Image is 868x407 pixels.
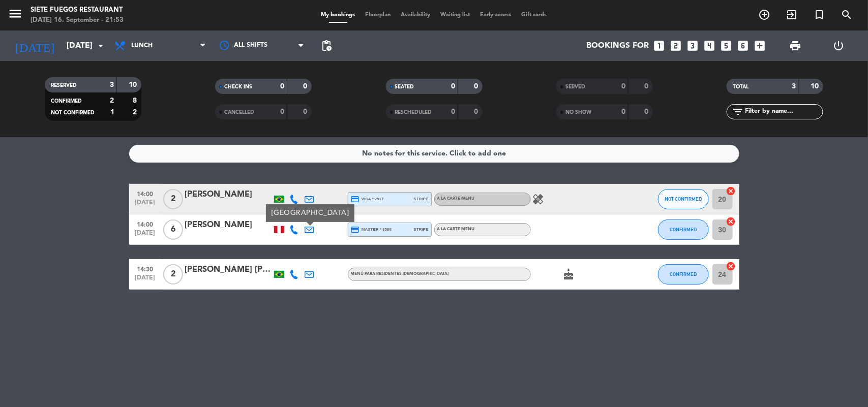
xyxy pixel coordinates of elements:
span: [DATE] [133,230,158,241]
strong: 1 [110,109,114,116]
button: CONFIRMED [658,264,709,285]
strong: 2 [110,97,114,104]
span: Availability [396,12,436,18]
i: add_circle_outline [758,9,770,21]
span: Waiting list [436,12,475,18]
i: cancel [726,216,736,227]
i: cancel [726,186,736,196]
strong: 3 [792,83,796,90]
strong: 0 [280,83,284,90]
strong: 2 [133,109,139,116]
div: No notes for this service. Click to add one [362,148,506,160]
strong: 0 [474,83,480,90]
i: looks_6 [737,39,750,52]
div: [PERSON_NAME] [PERSON_NAME] [185,263,272,276]
strong: 10 [811,83,821,90]
span: Menú para Residentes [DEMOGRAPHIC_DATA] [351,272,449,276]
span: 14:00 [133,218,158,230]
span: SERVED [565,84,585,89]
span: [DATE] [133,199,158,211]
i: credit_card [351,225,360,234]
span: Bookings for [587,41,649,51]
i: search [841,9,853,21]
strong: 0 [451,108,455,115]
span: 14:00 [133,187,158,199]
strong: 0 [451,83,455,90]
span: Lunch [131,42,153,49]
div: LOG OUT [817,30,860,61]
i: menu [8,6,23,21]
strong: 3 [110,81,114,88]
span: NOT CONFIRMED [51,110,95,115]
strong: 0 [644,83,650,90]
strong: 0 [644,108,650,115]
span: A la carte Menu [437,197,475,201]
span: 14:30 [133,263,158,274]
i: power_settings_new [832,40,845,52]
strong: 0 [621,108,625,115]
span: Gift cards [517,12,552,18]
span: 6 [163,220,183,240]
span: RESERVED [51,83,77,88]
span: SEATED [395,84,414,89]
span: [DATE] [133,274,158,286]
span: 2 [163,189,183,209]
i: credit_card [351,195,360,204]
div: [DATE] 16. September - 21:53 [31,15,124,25]
div: [PERSON_NAME] [185,218,272,232]
strong: 0 [280,108,284,115]
span: master * 8508 [351,225,392,234]
strong: 0 [474,108,480,115]
i: turned_in_not [813,9,825,21]
span: NOT CONFIRMED [665,196,702,202]
span: Early-access [475,12,517,18]
i: looks_two [670,39,683,52]
i: looks_3 [686,39,700,52]
strong: 8 [133,97,139,104]
input: Filter by name... [744,106,823,117]
i: cake [563,268,575,280]
span: pending_actions [320,40,333,52]
i: filter_list [732,106,744,118]
span: NO SHOW [565,110,591,115]
i: add_box [754,39,767,52]
button: CONFIRMED [658,220,709,240]
span: Floorplan [361,12,396,18]
span: CHECK INS [224,84,252,89]
span: CANCELLED [224,110,254,115]
i: looks_one [653,39,666,52]
div: [PERSON_NAME] [185,188,272,201]
span: print [789,40,801,52]
strong: 10 [129,81,139,88]
span: My bookings [316,12,361,18]
span: CONFIRMED [51,99,82,104]
button: NOT CONFIRMED [658,189,709,209]
span: stripe [414,226,429,233]
span: CONFIRMED [670,227,697,232]
span: CONFIRMED [670,271,697,277]
i: looks_5 [720,39,733,52]
i: healing [532,193,545,205]
i: looks_4 [703,39,716,52]
i: exit_to_app [786,9,798,21]
span: A la carte Menu [437,227,475,231]
i: [DATE] [8,35,62,57]
i: arrow_drop_down [95,40,107,52]
span: visa * 2917 [351,195,384,204]
strong: 0 [304,108,310,115]
span: stripe [414,196,429,202]
div: Siete Fuegos Restaurant [31,5,124,15]
span: TOTAL [733,84,749,89]
button: menu [8,6,23,25]
strong: 0 [304,83,310,90]
div: [GEOGRAPHIC_DATA] [266,204,354,222]
span: 2 [163,264,183,285]
span: RESCHEDULED [395,110,432,115]
i: cancel [726,261,736,271]
strong: 0 [621,83,625,90]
